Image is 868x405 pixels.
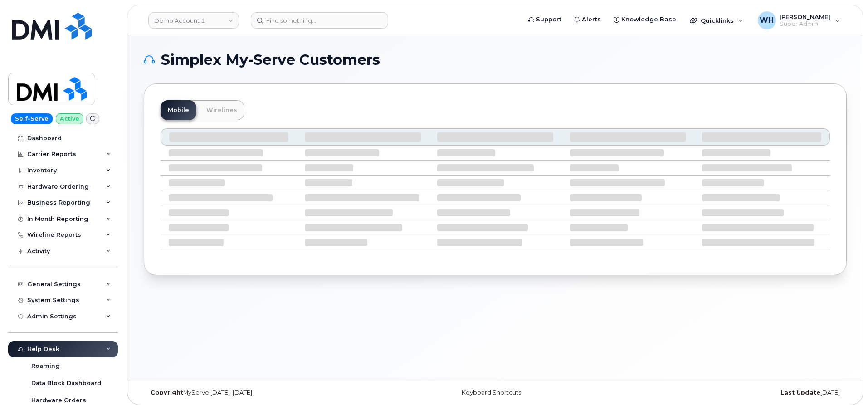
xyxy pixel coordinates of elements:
[612,389,847,396] div: [DATE]
[161,53,380,67] span: Simplex My-Serve Customers
[780,389,820,396] strong: Last Update
[199,100,244,120] a: Wirelines
[161,100,196,120] a: Mobile
[462,389,521,396] a: Keyboard Shortcuts
[151,389,183,396] strong: Copyright
[144,389,378,396] div: MyServe [DATE]–[DATE]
